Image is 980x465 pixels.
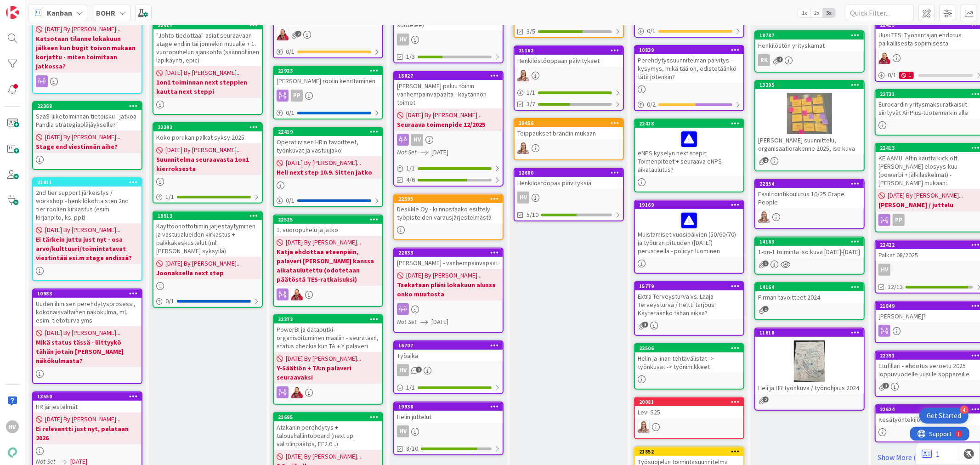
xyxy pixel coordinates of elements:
a: 13295[PERSON_NAME] suunnittelu, organisaatiorakenne 2025, iso kuva [754,80,865,171]
div: JS [274,28,382,40]
div: 19456 [515,119,623,127]
span: [DATE] By [PERSON_NAME]... [286,158,361,168]
span: 3 [642,322,648,328]
div: PP [291,90,303,102]
div: 14164 [759,284,864,290]
div: 13295 [755,81,864,89]
div: 19913 [158,213,262,219]
div: 22393 [158,124,262,130]
a: 22393Koko porukan palkat syksy 2025[DATE] By [PERSON_NAME]...Suunnitelma seuraavasta 1on1 kierrok... [153,122,263,204]
a: 22418eNPS kyselyn next stepit: Toimenpiteet + seuraava eNPS aikataulutus? [634,119,744,193]
a: 21923[PERSON_NAME] roolin kehittäminenPP0/1 [273,66,383,119]
div: RK [755,54,864,66]
div: Operatiivisen HR:n tavoitteet, työnkuvat ja vastuujako [274,136,382,156]
div: 22525 [274,215,382,224]
div: 12600Henkilöstöopas päivityksiä [515,169,623,189]
div: 13550 [37,393,142,400]
div: 22419 [274,128,382,136]
div: 19456Teippaukset brändin mukaan [515,119,623,139]
a: 21162Henkilöstöoppaan päivityksetIH1/13/7 [514,45,624,111]
span: [DATE] By [PERSON_NAME]... [286,238,361,247]
div: HV [397,364,409,376]
span: [DATE] By [PERSON_NAME]... [165,259,241,268]
span: Support [19,1,42,12]
b: Stage end viestinnän aihe? [36,142,139,151]
b: Joonaksella next step [156,268,259,278]
span: 0 / 2 [647,100,656,109]
div: 20081 [639,399,743,405]
div: 22354 [755,180,864,188]
div: 0/1 [274,195,382,206]
div: 21923 [274,67,382,75]
div: 22393Koko porukan palkat syksy 2025 [153,123,262,143]
b: BOHR [96,8,115,17]
div: 22633 [394,249,503,257]
div: 11618Heli ja HR työnkuva / työnohjaus 2024 [755,329,864,394]
div: 22372PowerBI ja dataputki-organisoituminen maaliin - seurataan, status checkiä kun TA + Y palaveri [274,315,382,352]
div: RK [758,54,770,66]
div: Käyttöönottotiimin järjestäytyminen ja vastuualueiden kirkastus + palkkakeskustelut (ml. [PERSON_... [153,220,262,257]
a: 19938Helin juttelutHV8/10 [393,402,504,455]
a: 12600Henkilöstöopas päivityksiäHV5/10 [514,168,624,221]
div: 21811 [37,179,142,186]
a: 14164Firman tavoitteet 2024 [754,282,865,320]
div: 1/1 [153,191,262,203]
a: 15779Extra Terveysturva vs. Laaja Terveysturva / Heltti tarjous! Käytetäänkö tähän aikaa? [634,281,744,336]
div: 22419Operatiivisen HR:n tavoitteet, työnkuvat ja vastuujako [274,128,382,156]
span: 4/6 [406,175,415,185]
b: Seuraava toimenpide 12/2025 [397,120,500,129]
div: 22633[PERSON_NAME] - vanhempainvapaat [394,249,503,269]
span: [DATE] By [PERSON_NAME]... [45,414,120,424]
div: PP [274,90,382,102]
div: 15779 [639,283,743,289]
div: 19169 [639,202,743,208]
span: [DATE] By [PERSON_NAME]... [888,191,963,200]
span: 1 / 1 [527,88,535,97]
a: 19169Muistamiset vuosipäivien (50/60/70) ja työuran pituuden ([DATE]) perusteella - policyn luominen [634,200,744,274]
div: Työaika [394,350,503,362]
div: 18027 [398,73,503,79]
span: [DATE] By [PERSON_NAME]... [45,132,120,142]
div: 22506Helin ja Iinan tehtävälistat -> työnkuvat -> työnimikkeet [635,344,743,373]
a: 20081Levi S25IH [634,397,744,439]
img: JS [291,386,303,398]
b: Tsekataan pläni lokakuun alussa onko muutosta [397,280,500,299]
div: 2nd tier support järkeistys / workshop - henkilökohtaisten 2nd tier roolien kirkastus (esim. kirj... [33,187,142,223]
div: 18787 [755,31,864,40]
div: IH [515,142,623,154]
a: 141631-on-1 toiminta iso kuva [DATE]-[DATE] [754,237,865,275]
div: Levi S25 [635,406,743,418]
div: HV [515,192,623,204]
div: Extra Terveysturva vs. Laaja Terveysturva / Heltti tarjous! Käytetäänkö tähän aikaa? [635,290,743,319]
i: Not Set [397,148,417,156]
div: HV [397,34,409,45]
div: 16707 [394,341,503,350]
div: 20081Levi S25 [635,398,743,418]
div: Teippaukset brändin mukaan [515,127,623,139]
span: 12/13 [888,282,903,292]
div: Open Get Started checklist, remaining modules: 4 [919,408,969,424]
div: 22417"Johto tiedottaa"-asiat seuraavaan stage endiin tai jonnekin muualle + 1. vuoropuhelun ajank... [153,21,262,66]
div: 16707 [398,342,503,349]
div: 22354 [759,181,864,187]
div: 11618 [755,329,864,337]
div: 22368 [37,103,142,109]
div: 16707Työaika [394,341,503,362]
div: JS [274,289,382,301]
div: 14164 [755,283,864,291]
div: Fasilitointikoulutus 10/25 Grape People [755,188,864,208]
div: HV [394,134,503,146]
div: Henkilöstöopas päivityksiä [515,177,623,189]
div: Heli ja HR työnkuva / työnohjaus 2024 [755,382,864,394]
span: 2 [295,31,301,37]
span: 1 [416,367,422,373]
div: 21162Henkilöstöoppaan päivitykset [515,46,623,67]
a: 19913Käyttöönottotiimin järjestäytyminen ja vastuualueiden kirkastus + palkkakeskustelut (ml. [PE... [153,211,263,308]
div: 12600 [515,169,623,177]
span: 1 / 1 [406,383,415,392]
div: 19456 [519,120,623,126]
div: 18027[PERSON_NAME] paluu töihin vanhempainvapaalta - käytännön toimet [394,72,503,108]
div: HV [394,364,503,376]
span: 4 [777,57,783,62]
div: 0/1 [274,107,382,119]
